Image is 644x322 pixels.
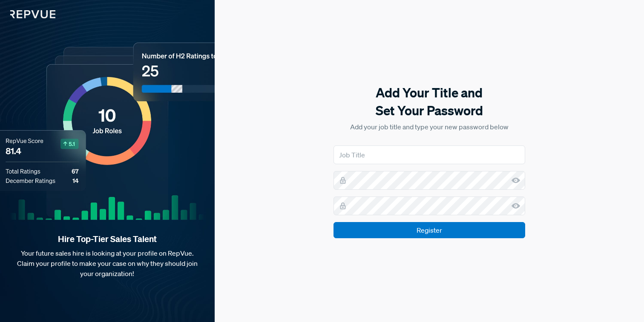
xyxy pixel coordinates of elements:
[333,145,525,164] input: Job Title
[333,222,525,238] input: Register
[333,84,525,120] h5: Add Your Title and Set Your Password
[14,248,201,279] p: Your future sales hire is looking at your profile on RepVue. Claim your profile to make your case...
[14,234,201,245] strong: Hire Top-Tier Sales Talent
[333,122,525,132] p: Add your job title and type your new password below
